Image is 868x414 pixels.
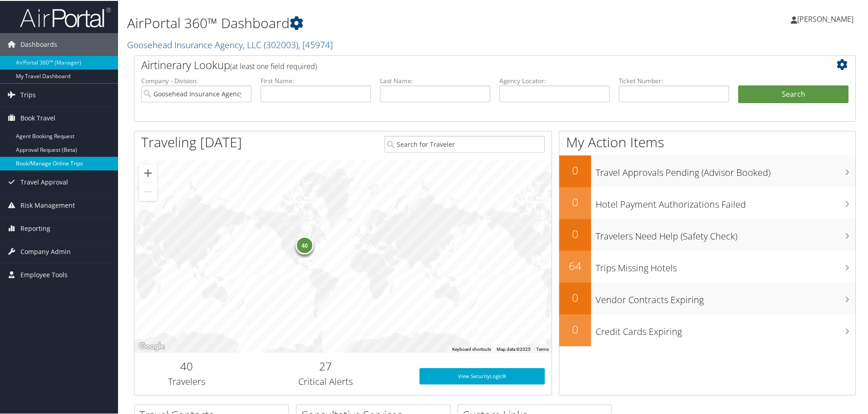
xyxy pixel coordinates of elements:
[559,194,591,209] h2: 0
[791,5,863,32] a: [PERSON_NAME]
[596,320,855,337] h3: Credit Cards Expiring
[559,321,591,336] h2: 0
[559,257,591,273] h2: 64
[497,346,531,351] span: Map data ©2025
[141,56,789,72] h2: Airtinerary Lookup
[20,216,50,239] span: Reporting
[137,340,167,352] img: Google
[127,13,617,32] h1: AirPortal 360™ Dashboard
[559,314,855,345] a: 0Credit Cards Expiring
[536,346,549,351] a: Terms (opens in new tab)
[141,358,232,373] h2: 40
[619,75,729,85] label: Ticket Number:
[559,155,855,186] a: 0Travel Approvals Pending (Advisor Booked)
[127,38,333,50] a: Goosehead Insurance Agency, LLC
[20,239,71,262] span: Company Admin
[296,235,314,254] div: 40
[141,75,252,85] label: Company - Division:
[559,225,591,241] h2: 0
[380,75,490,85] label: Last Name:
[20,83,36,105] span: Trips
[139,182,157,200] button: Zoom out
[559,289,591,304] h2: 0
[385,135,545,152] input: Search for Traveler
[137,340,167,352] a: Open this area in Google Maps (opens a new window)
[246,374,406,387] h3: Critical Alerts
[596,193,855,210] h3: Hotel Payment Authorizations Failed
[141,132,242,151] h1: Traveling [DATE]
[20,170,68,193] span: Travel Approval
[261,75,371,85] label: First Name:
[596,224,855,242] h3: Travelers Need Help (Safety Check)
[20,6,111,27] img: airportal-logo.png
[596,288,855,305] h3: Vendor Contracts Expiring
[298,38,333,50] span: , [ 45974 ]
[559,282,855,314] a: 0Vendor Contracts Expiring
[246,358,406,373] h2: 27
[738,85,848,103] button: Search
[499,75,610,85] label: Agency Locator:
[20,193,75,216] span: Risk Management
[559,218,855,250] a: 0Travelers Need Help (Safety Check)
[141,374,232,387] h3: Travelers
[559,250,855,282] a: 64Trips Missing Hotels
[20,32,57,55] span: Dashboards
[596,161,855,178] h3: Travel Approvals Pending (Advisor Booked)
[559,162,591,177] h2: 0
[559,186,855,218] a: 0Hotel Payment Authorizations Failed
[139,163,157,181] button: Zoom in
[596,256,855,274] h3: Trips Missing Hotels
[20,263,68,285] span: Employee Tools
[264,38,298,50] span: ( 302003 )
[419,367,545,384] a: View SecurityLogic®
[20,106,55,129] span: Book Travel
[559,132,855,151] h1: My Action Items
[452,345,491,352] button: Keyboard shortcuts
[797,13,853,23] span: [PERSON_NAME]
[230,60,317,70] span: (at least one field required)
